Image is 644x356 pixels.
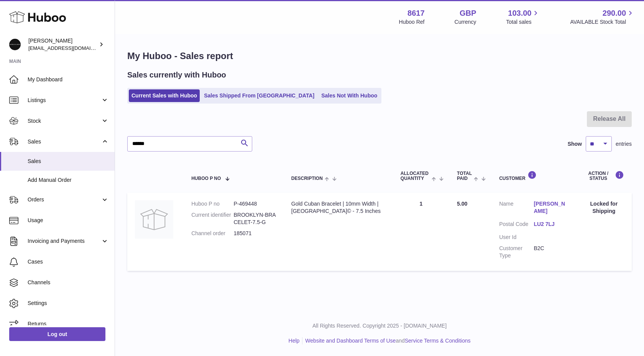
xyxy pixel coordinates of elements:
dt: User Id [499,234,534,241]
a: Website and Dashboard Terms of Use [305,338,396,344]
h1: My Huboo - Sales report [127,50,632,62]
span: 103.00 [508,8,531,18]
dt: Postal Code [499,221,534,230]
span: Orders [28,196,101,203]
div: Huboo Ref [399,18,425,26]
span: Huboo P no [191,176,221,181]
span: Description [291,176,323,181]
span: Settings [28,300,109,307]
span: Total sales [506,18,540,26]
span: Sales [28,138,101,145]
span: [EMAIL_ADDRESS][DOMAIN_NAME] [28,45,113,51]
img: hello@alfredco.com [9,39,21,50]
div: Currency [455,18,476,26]
label: Show [568,140,582,148]
span: 5.00 [457,201,467,207]
a: [PERSON_NAME] [534,200,568,215]
li: and [302,337,470,344]
span: Returns [28,320,109,328]
span: Total paid [457,171,472,181]
span: entries [616,140,632,148]
img: no-photo.jpg [135,200,173,239]
a: 103.00 Total sales [506,8,540,26]
strong: 8617 [407,8,425,18]
span: Channels [28,279,109,286]
dt: Name [499,200,534,217]
span: My Dashboard [28,76,109,83]
span: Cases [28,258,109,265]
span: Listings [28,97,101,104]
span: Stock [28,117,101,125]
div: Customer [499,171,568,181]
span: AVAILABLE Stock Total [570,18,635,26]
td: 1 [393,193,449,270]
dt: Huboo P no [191,200,233,208]
a: LU2 7LJ [534,221,568,228]
div: [PERSON_NAME] [28,37,97,52]
a: Help [289,338,300,344]
span: ALLOCATED Quantity [401,171,430,181]
span: 290.00 [603,8,626,18]
a: Current Sales with Huboo [129,89,200,102]
a: Sales Shipped From [GEOGRAPHIC_DATA] [201,89,317,102]
span: Usage [28,217,109,224]
a: 290.00 AVAILABLE Stock Total [570,8,635,26]
dt: Customer Type [499,245,534,259]
div: Gold Cuban Bracelet | 10mm Width | [GEOGRAPHIC_DATA]© - 7.5 Inches [291,200,385,215]
div: Locked for Shipping [584,200,624,215]
a: Service Terms & Conditions [405,338,471,344]
span: Invoicing and Payments [28,237,101,245]
dt: Channel order [191,230,233,237]
span: Sales [28,158,109,165]
dd: B2C [534,245,568,259]
span: Add Manual Order [28,176,109,184]
a: Log out [9,327,105,341]
dd: P-469448 [233,200,276,208]
h2: Sales currently with Huboo [127,70,226,80]
dd: 185071 [233,230,276,237]
strong: GBP [460,8,476,18]
a: Sales Not With Huboo [319,89,380,102]
div: Action / Status [584,171,624,181]
dd: BROOKLYN-BRACELET-7.5-G [233,211,276,226]
p: All Rights Reserved. Copyright 2025 - [DOMAIN_NAME] [121,322,638,330]
dt: Current identifier [191,211,233,226]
